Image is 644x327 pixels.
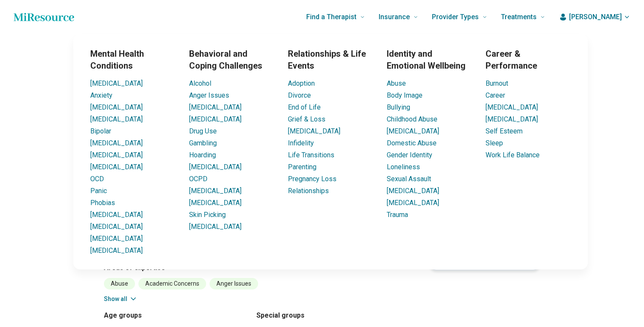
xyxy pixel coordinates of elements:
a: [MEDICAL_DATA] [90,151,143,159]
a: [MEDICAL_DATA] [189,163,241,171]
li: Academic Concerns [138,278,206,289]
a: Bullying [387,103,410,111]
a: [MEDICAL_DATA] [90,234,143,243]
a: Alcohol [189,79,211,87]
a: [MEDICAL_DATA] [387,187,439,195]
a: Grief & Loss [288,115,325,123]
a: Panic [90,187,107,195]
a: Gender Identity [387,151,432,159]
a: [MEDICAL_DATA] [189,199,241,207]
a: Home page [14,9,74,26]
a: Skin Picking [189,211,226,219]
a: Self Esteem [486,127,523,135]
span: Find a Therapist [306,11,356,23]
h3: Relationships & Life Events [288,48,373,72]
a: [MEDICAL_DATA] [90,115,143,123]
a: Relationships [288,187,329,195]
a: Sleep [486,139,503,147]
a: Hoarding [189,151,216,159]
a: [MEDICAL_DATA] [90,103,143,111]
a: [MEDICAL_DATA] [288,127,340,135]
span: Treatments [501,11,537,23]
button: Show all [104,295,138,304]
a: [MEDICAL_DATA] [387,127,439,135]
li: Abuse [104,278,135,289]
a: Career [486,91,505,99]
a: Divorce [288,91,311,99]
a: [MEDICAL_DATA] [90,211,143,219]
a: [MEDICAL_DATA] [90,246,143,255]
a: Burnout [486,79,508,87]
li: Anger Issues [210,278,258,289]
a: Work Life Balance [486,151,540,159]
a: [MEDICAL_DATA] [189,223,241,231]
a: Adoption [288,79,315,87]
a: [MEDICAL_DATA] [387,199,439,207]
a: Life Transitions [288,151,334,159]
span: [PERSON_NAME] [569,12,622,22]
a: [MEDICAL_DATA] [90,163,143,171]
a: Drug Use [189,127,217,135]
a: Sexual Assault [387,175,431,183]
div: Find a Therapist [22,34,639,269]
span: Insurance [379,11,410,23]
a: Domestic Abuse [387,139,437,147]
a: Anxiety [90,91,112,99]
a: Phobias [90,199,115,207]
a: Anger Issues [189,91,229,99]
a: Body Image [387,91,423,99]
a: Childhood Abuse [387,115,437,123]
a: [MEDICAL_DATA] [90,79,143,87]
a: Pregnancy Loss [288,175,336,183]
a: OCD [90,175,104,183]
a: OCPD [189,175,207,183]
button: [PERSON_NAME] [559,12,630,22]
a: [MEDICAL_DATA] [90,139,143,147]
a: [MEDICAL_DATA] [486,115,538,123]
a: [MEDICAL_DATA] [486,103,538,111]
a: Abuse [387,79,406,87]
h3: Mental Health Conditions [90,48,175,72]
a: Trauma [387,211,408,219]
h3: Behavioral and Coping Challenges [189,48,274,72]
a: [MEDICAL_DATA] [189,187,241,195]
a: Infidelity [288,139,314,147]
h3: Identity and Emotional Wellbeing [387,48,472,72]
a: Loneliness [387,163,420,171]
h3: Career & Performance [486,48,571,72]
a: Bipolar [90,127,111,135]
a: Gambling [189,139,217,147]
span: Provider Types [432,11,479,23]
h3: Age groups [104,310,250,321]
a: End of Life [288,103,321,111]
a: Parenting [288,163,316,171]
a: [MEDICAL_DATA] [189,115,241,123]
h3: Special groups [256,310,402,321]
a: [MEDICAL_DATA] [189,103,241,111]
a: [MEDICAL_DATA] [90,223,143,231]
